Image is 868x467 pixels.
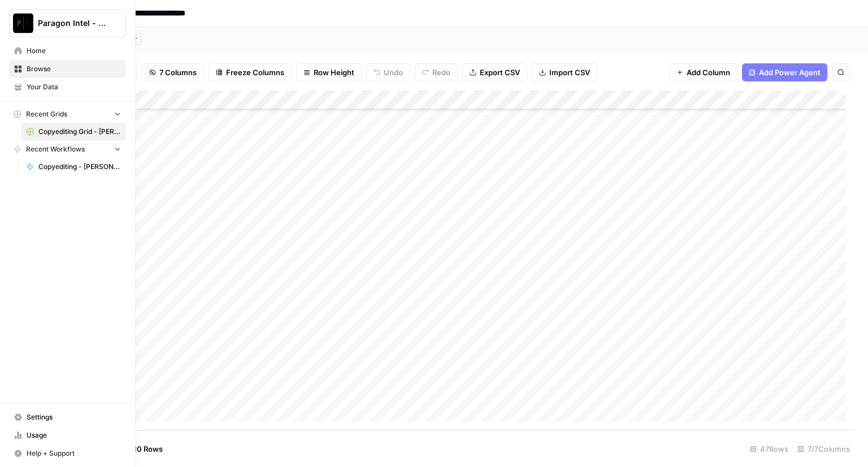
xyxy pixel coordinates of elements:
[480,67,520,78] span: Export CSV
[9,426,126,444] a: Usage
[38,18,106,29] span: Paragon Intel - Copyediting
[669,63,737,81] button: Add Column
[9,444,126,462] button: Help + Support
[142,63,204,81] button: 7 Columns
[9,60,126,78] a: Browse
[209,63,292,81] button: Freeze Columns
[226,67,284,78] span: Freeze Columns
[742,63,827,81] button: Add Power Agent
[549,67,590,78] span: Import CSV
[26,109,67,119] span: Recent Grids
[9,9,126,37] button: Workspace: Paragon Intel - Copyediting
[21,158,126,176] a: Copyediting - [PERSON_NAME]
[27,64,121,74] span: Browse
[745,440,793,458] div: 47 Rows
[9,141,126,158] button: Recent Workflows
[9,408,126,426] a: Settings
[462,63,527,81] button: Export CSV
[296,63,362,81] button: Row Height
[21,123,126,141] a: Copyediting Grid - [PERSON_NAME]
[415,63,458,81] button: Redo
[13,13,33,33] img: Paragon Intel - Copyediting Logo
[27,82,121,92] span: Your Data
[27,46,121,56] span: Home
[9,106,126,123] button: Recent Grids
[759,67,821,78] span: Add Power Agent
[27,448,121,459] span: Help + Support
[793,440,854,458] div: 7/7 Columns
[532,63,597,81] button: Import CSV
[27,430,121,440] span: Usage
[9,78,126,96] a: Your Data
[687,67,730,78] span: Add Column
[38,127,121,137] span: Copyediting Grid - [PERSON_NAME]
[27,412,121,422] span: Settings
[118,443,163,455] span: Add 10 Rows
[38,162,121,172] span: Copyediting - [PERSON_NAME]
[9,42,126,60] a: Home
[159,67,197,78] span: 7 Columns
[432,67,450,78] span: Redo
[314,67,354,78] span: Row Height
[26,144,85,154] span: Recent Workflows
[384,67,403,78] span: Undo
[366,63,410,81] button: Undo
